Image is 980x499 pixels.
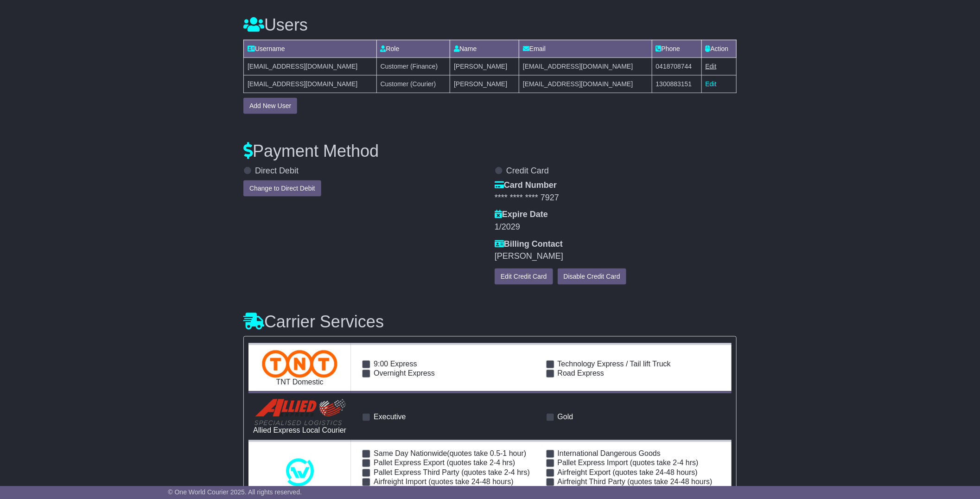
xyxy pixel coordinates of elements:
button: Change to Direct Debit [243,180,321,197]
a: Edit [706,63,717,70]
span: 9:00 Express [374,360,417,368]
button: Edit Credit Card [495,269,553,285]
div: TNT Domestic [253,378,346,387]
span: Same Day Nationwide(quotes take 0.5-1 hour) [374,450,526,458]
td: [EMAIL_ADDRESS][DOMAIN_NAME] [244,75,377,93]
span: Gold [558,413,573,421]
label: Expire Date [495,210,548,220]
span: International Dangerous Goods [558,450,661,458]
td: Name [450,40,519,58]
td: [EMAIL_ADDRESS][DOMAIN_NAME] [244,58,377,75]
td: Role [376,40,450,58]
span: Pallet Express Import (quotes take 2-4 hrs) [558,459,699,467]
td: [EMAIL_ADDRESS][DOMAIN_NAME] [519,58,652,75]
div: Allied Express Local Courier [253,426,346,435]
span: Pallet Express Third Party (quotes take 2-4 hrs) [374,469,530,477]
label: Credit Card [506,166,549,176]
td: 1300883151 [652,75,701,93]
span: Road Express [558,370,605,377]
td: Phone [652,40,701,58]
label: Direct Debit [255,166,299,176]
td: Customer (Finance) [376,58,450,75]
img: Allied Express Local Courier [254,398,346,426]
label: Billing Contact [495,239,563,249]
td: [PERSON_NAME] [450,58,519,75]
h3: Carrier Services [243,313,737,331]
span: Airfreight Export (quotes take 24-48 hours) [558,469,698,477]
span: Technology Express / Tail lift Truck [558,360,671,368]
h3: Users [243,16,737,34]
span: Airfreight Third Party (quotes take 24-48 hours) [558,478,713,486]
td: Username [244,40,377,58]
img: TNT Domestic [262,350,337,378]
td: [PERSON_NAME] [450,75,519,93]
span: Executive [374,413,406,421]
button: Disable Credit Card [558,269,626,285]
span: Overnight Express [374,370,435,377]
span: Airfreight Import (quotes take 24-48 hours) [374,478,513,486]
label: Card Number [495,180,557,191]
a: Edit [706,80,717,88]
td: Customer (Courier) [376,75,450,93]
img: One World Courier [286,459,314,486]
span: © One World Courier 2025. All rights reserved. [168,488,302,496]
td: Action [701,40,736,58]
h3: Payment Method [243,142,737,160]
td: Email [519,40,652,58]
button: Add New User [243,98,297,114]
td: [EMAIL_ADDRESS][DOMAIN_NAME] [519,75,652,93]
div: 1/2029 [495,222,737,232]
div: [PERSON_NAME] [495,251,737,262]
td: 0418708744 [652,58,701,75]
span: Pallet Express Export (quotes take 2-4 hrs) [374,459,515,467]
